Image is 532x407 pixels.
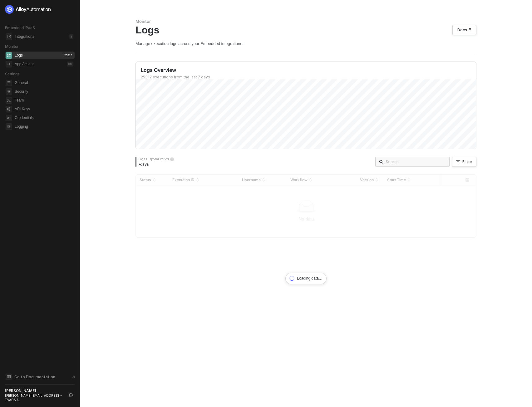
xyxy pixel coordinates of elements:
input: Search [386,158,446,165]
span: Embedded iPaaS [5,25,35,30]
div: [PERSON_NAME] [5,388,64,393]
span: documentation [6,374,12,380]
span: security [6,88,12,95]
span: icon-logs [6,52,12,59]
span: Settings [5,72,19,76]
div: 25313 [63,53,73,58]
span: logout [69,393,73,397]
div: Logs [15,53,23,58]
div: Loading data… [285,273,326,284]
a: logo [5,5,75,14]
div: Logs Disposal Period [138,157,174,161]
span: api-key [6,106,12,112]
div: 25312 executions from the last 7 days [141,75,476,80]
div: 7 days [138,162,174,167]
span: Logging [15,123,73,130]
div: Manage execution logs across your Embedded integrations. [135,41,476,46]
span: API Keys [15,105,73,113]
a: Knowledge Base [5,373,75,380]
div: App Actions [15,62,34,67]
button: Filter [452,157,476,167]
span: credentials [6,115,12,121]
a: Docs ↗ [452,25,476,35]
span: document-arrow [70,374,76,380]
span: general [6,80,12,86]
span: Team [15,97,73,104]
span: integrations [6,33,12,40]
div: [PERSON_NAME][EMAIL_ADDRESS] • TVADS AI [5,393,64,402]
div: 0 % [67,62,73,67]
span: Monitor [5,44,19,49]
div: Filter [462,159,472,164]
div: Logs Overview [141,67,476,73]
span: logging [6,123,12,130]
span: Security [15,88,73,95]
span: Credentials [15,114,73,122]
div: Logs [135,24,476,36]
div: Docs ↗ [457,27,471,32]
div: Integrations [15,34,34,39]
span: team [6,97,12,104]
span: General [15,79,73,87]
span: icon-app-actions [6,61,12,67]
div: Monitor [135,19,476,24]
span: Go to Documentation [14,374,55,380]
div: 2 [69,34,73,39]
img: logo [5,5,51,14]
